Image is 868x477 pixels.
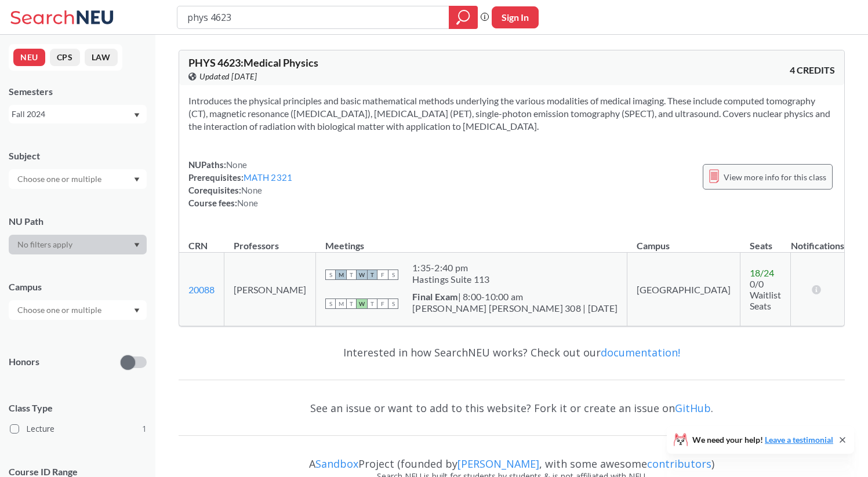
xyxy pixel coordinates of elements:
div: Hastings Suite 113 [412,274,490,285]
span: W [357,270,367,280]
div: NU Path [9,215,147,228]
span: S [388,270,398,280]
div: Interested in how SearchNEU works? Check out our [179,336,845,369]
div: Campus [9,281,147,293]
b: Final Exam [412,291,458,302]
span: 4 CREDITS [790,64,835,77]
span: We need your help! [692,436,833,444]
div: Semesters [9,85,147,98]
div: | 8:00-10:00 am [412,291,618,303]
span: W [357,298,367,309]
span: PHYS 4623 : Medical Physics [188,56,318,69]
a: 20088 [188,284,215,295]
section: Introduces the physical principles and basic mathematical methods underlying the various modaliti... [188,94,835,133]
span: T [346,298,357,309]
span: None [241,185,262,195]
svg: magnifying glass [456,9,470,26]
div: Subject [9,150,147,162]
button: Sign In [492,6,539,28]
input: Class, professor, course number, "phrase" [186,8,441,27]
th: Campus [627,228,740,253]
div: Dropdown arrow [9,235,147,254]
span: M [336,270,346,280]
span: T [367,270,377,280]
input: Choose one or multiple [12,303,109,317]
span: Updated [DATE] [199,70,257,83]
th: Notifications [791,228,845,253]
span: 18 / 24 [750,267,774,278]
button: NEU [13,49,45,66]
div: A Project (founded by , with some awesome ) [179,447,845,470]
th: Professors [224,228,316,253]
span: F [377,298,388,309]
p: Honors [9,355,39,369]
svg: Dropdown arrow [134,177,140,182]
span: S [388,298,398,309]
span: 1 [142,423,147,435]
th: Meetings [316,228,627,253]
div: Fall 2024 [12,108,133,121]
span: View more info for this class [724,170,826,184]
a: documentation! [601,345,680,359]
div: Dropdown arrow [9,300,147,320]
td: [PERSON_NAME] [224,253,316,326]
span: 0/0 Waitlist Seats [750,278,781,311]
span: T [346,270,357,280]
svg: Dropdown arrow [134,113,140,118]
span: None [226,159,247,170]
div: See an issue or want to add to this website? Fork it or create an issue on . [179,391,845,425]
div: Dropdown arrow [9,169,147,189]
div: [PERSON_NAME] [PERSON_NAME] 308 | [DATE] [412,303,618,314]
a: GitHub [675,401,711,415]
td: [GEOGRAPHIC_DATA] [627,253,740,326]
input: Choose one or multiple [12,172,109,186]
a: Sandbox [315,457,358,471]
th: Seats [740,228,791,253]
label: Lecture [10,421,147,436]
button: LAW [85,49,118,66]
svg: Dropdown arrow [134,308,140,313]
span: F [377,270,388,280]
svg: Dropdown arrow [134,243,140,247]
a: [PERSON_NAME] [457,457,539,471]
span: T [367,298,377,309]
span: S [325,270,336,280]
div: magnifying glass [449,6,478,29]
a: contributors [647,457,711,471]
span: Class Type [9,402,147,414]
div: NUPaths: Prerequisites: Corequisites: Course fees: [188,158,292,209]
span: None [237,198,258,208]
span: S [325,298,336,309]
a: Leave a testimonial [765,435,833,445]
button: CPS [50,49,80,66]
span: M [336,298,346,309]
div: 1:35 - 2:40 pm [412,262,490,274]
div: CRN [188,239,208,252]
div: Fall 2024Dropdown arrow [9,105,147,123]
a: MATH 2321 [244,172,292,183]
